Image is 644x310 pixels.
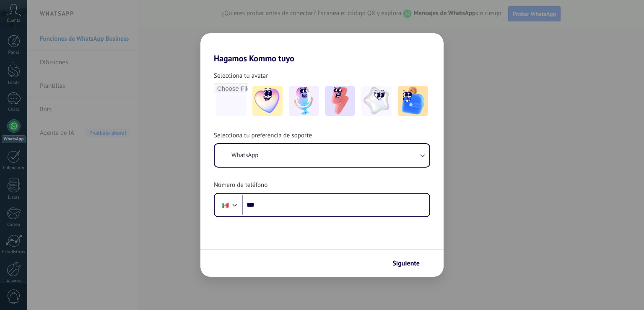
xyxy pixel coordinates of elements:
[214,131,312,140] span: Selecciona tu preferencia de soporte
[200,33,444,63] h2: Hagamos Kommo tuyo
[325,86,355,116] img: -3.jpeg
[392,260,420,266] span: Siguiente
[214,181,267,189] span: Número de teléfono
[398,86,428,116] img: -5.jpeg
[289,86,319,116] img: -2.jpeg
[214,72,268,80] span: Selecciona tu avatar
[252,86,283,116] img: -1.jpeg
[215,144,429,167] button: WhatsApp
[217,196,233,214] div: Mexico: + 52
[389,256,431,271] button: Siguiente
[361,86,392,116] img: -4.jpeg
[231,151,258,160] span: WhatsApp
